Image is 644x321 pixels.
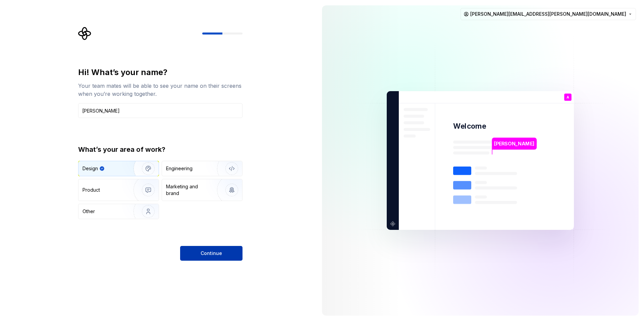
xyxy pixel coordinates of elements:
p: A [567,95,569,99]
div: Your team mates will be able to see your name on their screens when you’re working together. [78,82,243,98]
div: Other [83,208,95,215]
p: [PERSON_NAME] [494,140,534,147]
div: Engineering [166,165,193,172]
button: [PERSON_NAME][EMAIL_ADDRESS][PERSON_NAME][DOMAIN_NAME] [461,8,636,20]
div: What’s your area of work? [78,145,243,154]
span: [PERSON_NAME][EMAIL_ADDRESS][PERSON_NAME][DOMAIN_NAME] [470,11,626,17]
p: Welcome [453,121,486,131]
svg: Supernova Logo [78,27,92,40]
button: Continue [180,246,243,261]
div: Hi! What’s your name? [78,67,243,78]
div: Design [83,165,98,172]
span: Continue [201,250,222,257]
input: Han Solo [78,103,243,118]
div: Marketing and brand [166,183,211,197]
div: Product [83,187,100,193]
